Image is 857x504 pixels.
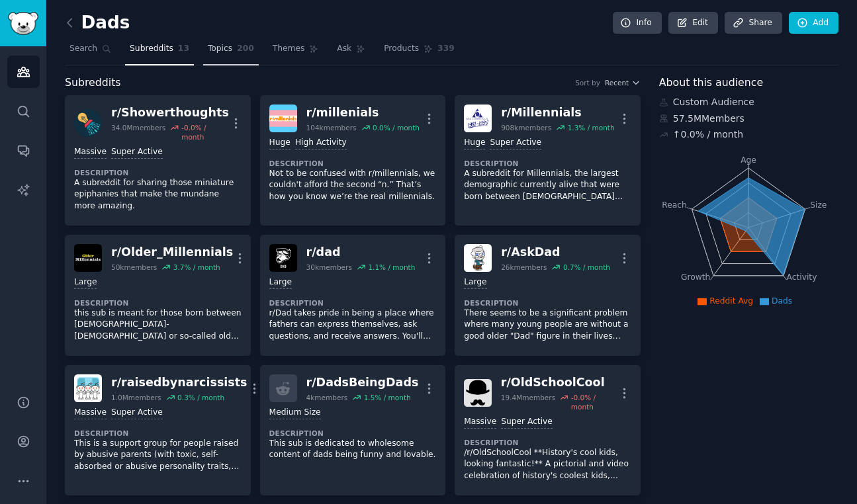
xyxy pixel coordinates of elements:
[65,235,251,356] a: Older_Millennialsr/Older_Millennials50kmembers3.7% / monthLargeDescriptionthis sub is meant for t...
[74,298,242,308] dt: Description
[501,416,553,429] div: Super Active
[111,263,157,272] div: 50k members
[332,38,370,65] a: Ask
[74,438,242,473] p: This is a support group for people raised by abusive parents (with toxic, self-absorbed or abusiv...
[464,137,485,149] div: Huge
[772,296,792,306] span: Dads
[74,168,242,177] dt: Description
[613,12,662,34] a: Info
[181,123,229,142] div: -0.0 % / month
[269,429,437,438] dt: Description
[464,244,492,272] img: AskDad
[74,308,242,343] p: this sub is meant for those born between [DEMOGRAPHIC_DATA]-[DEMOGRAPHIC_DATA] or so-called older...
[74,146,107,159] div: Massive
[725,12,782,34] a: Share
[306,105,420,121] div: r/ millenials
[306,374,419,391] div: r/ DadsBeingDads
[709,296,753,306] span: Reddit Avg
[673,128,743,142] div: ↑ 0.0 % / month
[74,276,97,289] div: Large
[490,137,541,149] div: Super Active
[111,105,229,121] div: r/ Showerthoughts
[269,244,297,272] img: dad
[455,365,641,495] a: OldSchoolCoolr/OldSchoolCool19.4Mmembers-0.0% / monthMassiveSuper ActiveDescription/r/OldSchoolCo...
[464,308,631,343] p: There seems to be a significant problem where many young people are without a good older "Dad" fi...
[74,244,102,272] img: Older_Millennials
[111,407,163,419] div: Super Active
[501,123,551,132] div: 908k members
[501,374,617,391] div: r/ OldSchoolCool
[437,43,455,55] span: 339
[659,112,838,126] div: 57.5M Members
[605,78,629,87] span: Recent
[563,263,610,272] div: 0.7 % / month
[368,263,415,272] div: 1.1 % / month
[659,75,763,91] span: About this audience
[111,146,163,159] div: Super Active
[74,429,242,438] dt: Description
[501,105,614,121] div: r/ Millennials
[364,393,411,402] div: 1.5 % / month
[568,123,615,132] div: 1.3 % / month
[501,244,610,261] div: r/ AskDad
[65,38,116,65] a: Search
[662,200,687,209] tspan: Reach
[8,12,38,35] img: GummySearch logo
[74,177,242,212] p: A subreddit for sharing those miniature epiphanies that make the mundane more amazing.
[269,105,297,132] img: millenials
[306,393,348,402] div: 4k members
[65,365,251,495] a: raisedbynarcissistsr/raisedbynarcissists1.0Mmembers0.3% / monthMassiveSuper ActiveDescriptionThis...
[464,159,631,168] dt: Description
[173,263,220,272] div: 3.7 % / month
[464,298,631,308] dt: Description
[74,374,102,402] img: raisedbynarcissists
[501,263,547,272] div: 26k members
[269,276,292,289] div: Large
[65,95,251,226] a: Showerthoughtsr/Showerthoughts34.0Mmembers-0.0% / monthMassiveSuper ActiveDescriptionA subreddit ...
[65,75,121,91] span: Subreddits
[306,244,416,261] div: r/ dad
[464,447,631,482] p: /r/OldSchoolCool **History's cool kids, looking fantastic!** A pictorial and video celebration of...
[130,43,173,55] span: Subreddits
[260,95,446,226] a: millenialsr/millenials104kmembers0.0% / monthHugeHigh ActivityDescriptionNot to be confused with ...
[659,95,838,109] div: Custom Audience
[373,123,420,132] div: 0.0 % / month
[571,393,617,411] div: -0.0 % / month
[237,43,254,55] span: 200
[203,38,259,65] a: Topics200
[260,365,446,495] a: r/DadsBeingDads4kmembers1.5% / monthMedium SizeDescriptionThis sub is dedicated to wholesome cont...
[464,105,492,132] img: Millennials
[178,43,189,55] span: 13
[69,43,97,55] span: Search
[384,43,419,55] span: Products
[269,298,437,308] dt: Description
[260,235,446,356] a: dadr/dad30kmembers1.1% / monthLargeDescriptionr/Dad takes pride in being a place where fathers ca...
[74,109,102,137] img: Showerthoughts
[273,43,305,55] span: Themes
[268,38,324,65] a: Themes
[681,273,710,282] tspan: Growth
[208,43,232,55] span: Topics
[575,78,600,87] div: Sort by
[501,393,555,411] div: 19.4M members
[269,137,291,149] div: Huge
[111,393,161,402] div: 1.0M members
[464,379,492,407] img: OldSchoolCool
[306,263,352,272] div: 30k members
[668,12,718,34] a: Edit
[789,12,838,34] a: Add
[605,78,641,87] button: Recent
[269,308,437,343] p: r/Dad takes pride in being a place where fathers can express themselves, ask questions, and recei...
[741,155,756,165] tspan: Age
[306,123,357,132] div: 104k members
[455,95,641,226] a: Millennialsr/Millennials908kmembers1.3% / monthHugeSuper ActiveDescriptionA subreddit for Millenn...
[269,168,437,203] p: Not to be confused with r/millennials, we couldn't afford the second “n.” That’s how you know we’...
[464,168,631,203] p: A subreddit for Millennials, the largest demographic currently alive that were born between [DEMO...
[337,43,351,55] span: Ask
[111,123,165,142] div: 34.0M members
[269,438,437,461] p: This sub is dedicated to wholesome content of dads being funny and lovable.
[464,276,486,289] div: Large
[74,407,107,419] div: Massive
[379,38,459,65] a: Products339
[810,200,827,209] tspan: Size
